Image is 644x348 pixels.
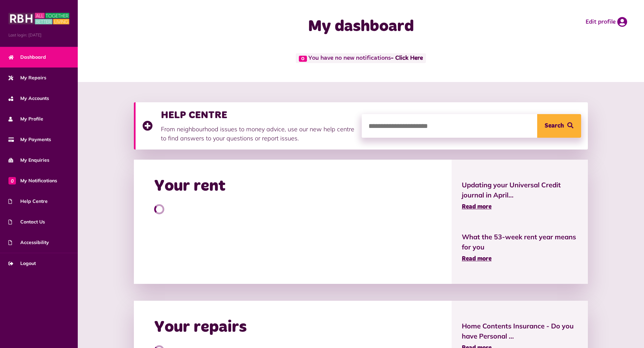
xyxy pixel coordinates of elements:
span: Search [545,114,564,138]
span: 0 [8,177,16,184]
h1: My dashboard [226,17,496,36]
span: Read more [462,204,492,210]
span: Last login: [DATE] [8,32,69,38]
img: MyRBH [8,12,69,25]
a: What the 53-week rent year means for you Read more [462,232,578,264]
a: Edit profile [586,17,627,27]
span: Contact Us [8,218,45,225]
span: You have no new notifications [296,53,426,63]
span: My Accounts [8,95,49,102]
span: My Profile [8,115,43,123]
span: My Notifications [8,177,57,184]
h3: HELP CENTRE [161,109,355,121]
span: My Repairs [8,74,46,81]
span: My Payments [8,136,51,143]
span: 0 [299,56,307,62]
button: Search [537,114,581,138]
span: What the 53-week rent year means for you [462,232,578,252]
span: Updating your Universal Credit journal in April... [462,180,578,200]
a: Updating your Universal Credit journal in April... Read more [462,180,578,212]
a: - Click Here [391,55,423,61]
p: From neighbourhood issues to money advice, use our new help centre to find answers to your questi... [161,125,355,143]
span: Logout [8,260,36,267]
span: Dashboard [8,54,46,61]
span: Read more [462,256,492,262]
span: Accessibility [8,239,49,246]
h2: Your repairs [154,318,247,337]
span: My Enquiries [8,157,49,164]
span: Help Centre [8,198,48,205]
span: Home Contents Insurance - Do you have Personal ... [462,321,578,341]
h2: Your rent [154,177,225,196]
